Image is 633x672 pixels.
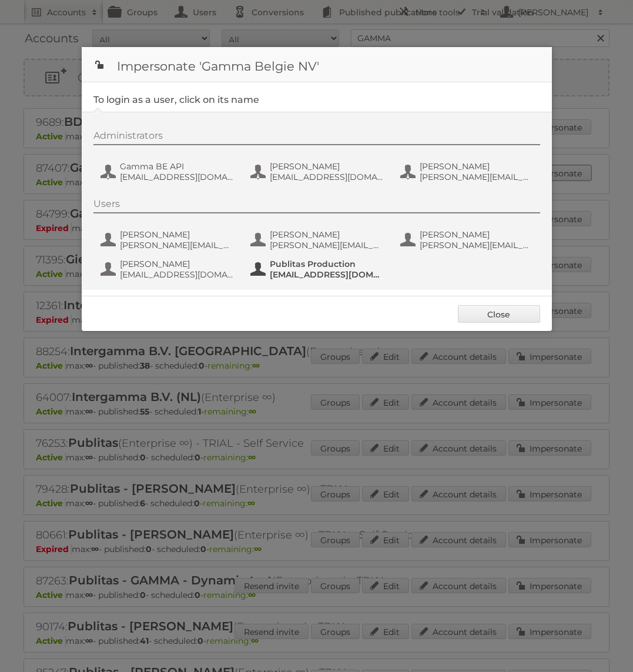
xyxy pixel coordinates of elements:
[270,161,384,172] span: [PERSON_NAME]
[99,258,237,281] button: [PERSON_NAME] [EMAIL_ADDRESS][DOMAIN_NAME]
[458,305,540,323] a: Close
[120,229,234,240] span: [PERSON_NAME]
[270,172,384,182] span: [EMAIL_ADDRESS][DOMAIN_NAME]
[82,47,552,82] h1: Impersonate 'Gamma Belgie NV'
[99,228,237,252] button: [PERSON_NAME] [PERSON_NAME][EMAIL_ADDRESS][DOMAIN_NAME]
[249,160,387,183] button: [PERSON_NAME] [EMAIL_ADDRESS][DOMAIN_NAME]
[270,259,384,269] span: Publitas Production
[99,160,237,183] button: Gamma BE API [EMAIL_ADDRESS][DOMAIN_NAME]
[249,258,387,281] button: Publitas Production [EMAIL_ADDRESS][DOMAIN_NAME]
[270,240,384,250] span: [PERSON_NAME][EMAIL_ADDRESS][DOMAIN_NAME]
[249,228,387,252] button: [PERSON_NAME] [PERSON_NAME][EMAIL_ADDRESS][DOMAIN_NAME]
[93,198,540,213] div: Users
[399,160,537,183] button: [PERSON_NAME] [PERSON_NAME][EMAIL_ADDRESS][DOMAIN_NAME]
[270,269,384,280] span: [EMAIL_ADDRESS][DOMAIN_NAME]
[420,229,534,240] span: [PERSON_NAME]
[420,172,534,182] span: [PERSON_NAME][EMAIL_ADDRESS][DOMAIN_NAME]
[420,161,534,172] span: [PERSON_NAME]
[120,161,234,172] span: Gamma BE API
[120,259,234,269] span: [PERSON_NAME]
[93,94,259,105] legend: To login as a user, click on its name
[420,240,534,250] span: [PERSON_NAME][EMAIL_ADDRESS][DOMAIN_NAME]
[399,228,537,252] button: [PERSON_NAME] [PERSON_NAME][EMAIL_ADDRESS][DOMAIN_NAME]
[120,240,234,250] span: [PERSON_NAME][EMAIL_ADDRESS][DOMAIN_NAME]
[120,172,234,182] span: [EMAIL_ADDRESS][DOMAIN_NAME]
[120,269,234,280] span: [EMAIL_ADDRESS][DOMAIN_NAME]
[93,130,540,145] div: Administrators
[270,229,384,240] span: [PERSON_NAME]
